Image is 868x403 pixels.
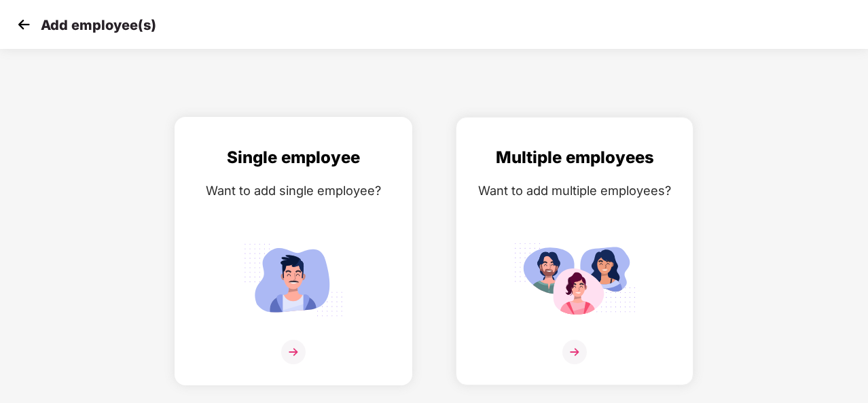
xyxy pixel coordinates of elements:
[189,145,398,171] div: Single employee
[189,181,398,200] div: Want to add single employee?
[14,14,34,35] img: svg+xml;base64,PHN2ZyB4bWxucz0iaHR0cDovL3d3dy53My5vcmcvMjAwMC9zdmciIHdpZHRoPSIzMCIgaGVpZ2h0PSIzMC...
[562,340,587,364] img: svg+xml;base64,PHN2ZyB4bWxucz0iaHR0cDovL3d3dy53My5vcmcvMjAwMC9zdmciIHdpZHRoPSIzNiIgaGVpZ2h0PSIzNi...
[470,181,679,200] div: Want to add multiple employees?
[232,237,355,322] img: svg+xml;base64,PHN2ZyB4bWxucz0iaHR0cDovL3d3dy53My5vcmcvMjAwMC9zdmciIGlkPSJTaW5nbGVfZW1wbG95ZWUiIH...
[41,17,156,33] p: Add employee(s)
[513,237,636,322] img: svg+xml;base64,PHN2ZyB4bWxucz0iaHR0cDovL3d3dy53My5vcmcvMjAwMC9zdmciIGlkPSJNdWx0aXBsZV9lbXBsb3llZS...
[470,145,679,171] div: Multiple employees
[281,340,306,364] img: svg+xml;base64,PHN2ZyB4bWxucz0iaHR0cDovL3d3dy53My5vcmcvMjAwMC9zdmciIHdpZHRoPSIzNiIgaGVpZ2h0PSIzNi...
